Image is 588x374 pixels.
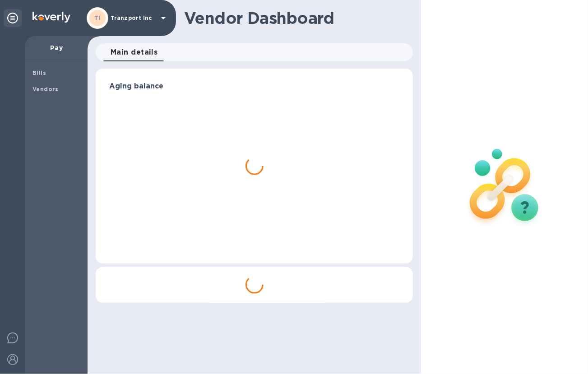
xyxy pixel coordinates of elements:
[111,46,158,59] span: Main details
[94,14,101,21] b: TI
[111,15,156,21] p: Tranzport Inc
[4,9,22,27] div: Unpin categories
[32,43,80,52] p: Pay
[32,12,70,23] img: Logo
[32,86,59,92] b: Vendors
[184,9,407,28] h1: Vendor Dashboard
[109,82,399,91] h3: Aging balance
[32,69,46,76] b: Bills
